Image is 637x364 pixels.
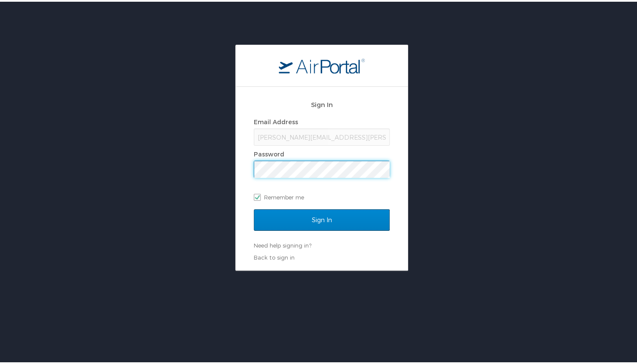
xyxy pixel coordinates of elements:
input: Sign In [254,208,390,229]
h2: Sign In [254,98,390,108]
a: Need help signing in? [254,240,311,247]
label: Email Address [254,116,298,124]
img: logo [279,56,365,72]
label: Password [254,149,284,156]
label: Remember me [254,189,390,202]
a: Back to sign in [254,252,295,259]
